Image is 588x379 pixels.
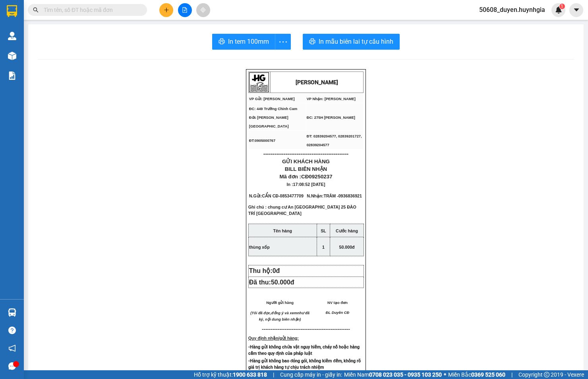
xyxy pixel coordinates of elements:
[326,311,349,315] span: ĐL Duyên CĐ
[7,5,17,17] img: logo-vxr
[164,7,169,13] span: plus
[212,34,275,50] button: printerIn tem 100mm
[369,371,442,378] strong: 0708 023 035 - 0935 103 250
[307,134,362,147] span: ĐT: 02839204577, 02839201727, 02839204577
[249,267,283,274] span: Thu hộ:
[309,38,315,46] span: printer
[555,6,562,14] img: icon-new-feature
[544,372,549,377] span: copyright
[219,38,225,46] span: printer
[250,311,297,315] em: (Tôi đã đọc,đồng ý và xem
[249,139,275,143] span: ĐT:0905000767
[8,308,16,317] img: warehouse-icon
[448,370,505,379] span: Miền Bắc
[262,193,279,198] span: CẨN CĐ
[182,7,188,13] span: file-add
[248,358,361,370] strong: -Hàng gửi không bao đóng gói, không kiểm đếm, không rõ giá trị khách hàng tự chịu trách nhiệm
[473,5,551,15] span: 50608_duyen.huynhgia
[471,371,505,378] strong: 0369 525 060
[178,3,192,17] button: file-add
[511,370,513,379] span: |
[196,3,210,17] button: aim
[267,326,350,332] span: -----------------------------------------------
[336,228,358,233] strong: Cước hàng
[322,245,325,249] span: 1
[249,279,294,286] span: Đã thu:
[293,182,325,187] span: 17:08:52 [DATE]
[307,193,362,198] span: N.Nhận:
[323,193,362,198] span: TRÂM -
[279,193,304,198] span: -
[275,34,291,50] button: more
[319,37,393,46] span: In mẫu biên lai tự cấu hình
[287,182,325,187] span: In :
[44,6,137,14] input: Tìm tên, số ĐT hoặc mã đơn
[569,3,583,17] button: caret-down
[248,336,299,340] strong: Quy định nhận/gửi hàng:
[275,37,290,47] span: more
[249,193,304,198] span: N.Gửi:
[159,3,173,17] button: plus
[8,32,16,40] img: warehouse-icon
[262,326,267,332] span: ---
[273,228,292,233] strong: Tên hàng
[273,267,280,274] span: 0đ
[559,4,565,9] sup: 1
[249,72,269,92] img: logo
[33,7,39,13] span: search
[233,371,267,378] strong: 1900 633 818
[280,193,304,198] span: 0853477709
[327,301,348,305] span: NV tạo đơn
[8,327,16,334] span: question-circle
[561,4,563,9] span: 1
[301,174,333,180] span: CĐ09250237
[8,344,16,352] span: notification
[444,373,446,376] span: ⚪️
[321,228,326,233] strong: SL
[249,97,295,101] span: VP Gửi: [PERSON_NAME]
[194,370,267,379] span: Hỗ trợ kỹ thuật:
[279,174,332,180] span: Mã đơn :
[280,370,342,379] span: Cung cấp máy in - giấy in:
[303,34,400,50] button: printerIn mẫu biên lai tự cấu hình
[307,97,356,101] span: VP Nhận: [PERSON_NAME]
[259,311,309,321] em: như đã ký, nội dung biên nhận)
[296,79,338,85] strong: [PERSON_NAME]
[8,362,16,370] span: message
[338,193,362,198] span: 0936836921
[285,166,327,172] span: BILL BIÊN NHẬN
[200,7,206,13] span: aim
[8,52,16,60] img: warehouse-icon
[249,107,297,128] span: ĐC: 449 Trường Chinh Cam Đức [PERSON_NAME][GEOGRAPHIC_DATA]
[263,151,348,157] span: ----------------------------------------------
[8,72,16,80] img: solution-icon
[282,159,330,164] span: GỬI KHÁCH HÀNG
[339,245,354,249] span: 50.000đ
[573,6,580,14] span: caret-down
[266,301,294,305] span: Người gửi hàng
[344,370,442,379] span: Miền Nam
[228,37,269,46] span: In tem 100mm
[249,245,270,249] span: thùng xốp
[248,344,360,356] strong: -Hàng gửi không chứa vật nguy hiểm, cháy nổ hoặc hàng cấm theo quy định của pháp luật
[307,116,355,120] span: ĐC: 275H [PERSON_NAME]
[248,205,356,222] span: Ghi chú : chung cư An [GEOGRAPHIC_DATA] 25 ĐÀO TRÍ [GEOGRAPHIC_DATA]
[273,370,274,379] span: |
[271,279,294,286] span: 50.000đ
